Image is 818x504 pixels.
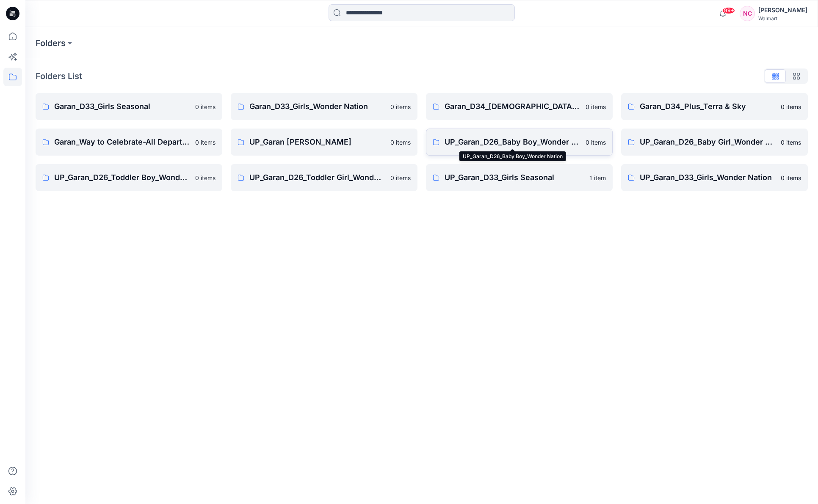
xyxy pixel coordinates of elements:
[781,173,801,182] p: 0 items
[781,138,801,147] p: 0 items
[36,129,222,156] a: Garan_Way to Celebrate-All Departments0 items
[781,102,801,111] p: 0 items
[589,173,606,182] p: 1 item
[249,136,385,148] p: UP_Garan [PERSON_NAME]
[231,164,417,191] a: UP_Garan_D26_Toddler Girl_Wonder_Nation0 items
[445,101,580,112] p: Garan_D34_[DEMOGRAPHIC_DATA]_Time and True
[640,172,776,184] p: UP_Garan_D33_Girls_Wonder Nation
[426,164,613,191] a: UP_Garan_D33_Girls Seasonal1 item
[586,102,606,111] p: 0 items
[722,7,735,14] span: 99+
[621,164,808,191] a: UP_Garan_D33_Girls_Wonder Nation0 items
[640,136,776,148] p: UP_Garan_D26_Baby Girl_Wonder Nation
[54,172,190,184] p: UP_Garan_D26_Toddler Boy_Wonder_Nation
[249,172,385,184] p: UP_Garan_D26_Toddler Girl_Wonder_Nation
[621,129,808,156] a: UP_Garan_D26_Baby Girl_Wonder Nation0 items
[36,164,222,191] a: UP_Garan_D26_Toddler Boy_Wonder_Nation0 items
[390,173,411,182] p: 0 items
[36,93,222,120] a: Garan_D33_Girls Seasonal0 items
[249,101,385,112] p: Garan_D33_Girls_Wonder Nation
[445,172,584,184] p: UP_Garan_D33_Girls Seasonal
[231,93,417,120] a: Garan_D33_Girls_Wonder Nation0 items
[195,102,216,111] p: 0 items
[758,5,807,15] div: [PERSON_NAME]
[195,138,216,147] p: 0 items
[426,129,613,156] a: UP_Garan_D26_Baby Boy_Wonder Nation0 items
[445,136,580,148] p: UP_Garan_D26_Baby Boy_Wonder Nation
[36,37,66,49] a: Folders
[36,70,82,82] p: Folders List
[54,101,190,112] p: Garan_D33_Girls Seasonal
[54,136,190,148] p: Garan_Way to Celebrate-All Departments
[740,6,755,21] div: NC
[586,138,606,147] p: 0 items
[426,93,613,120] a: Garan_D34_[DEMOGRAPHIC_DATA]_Time and True0 items
[640,101,776,112] p: Garan_D34_Plus_Terra & Sky
[195,173,216,182] p: 0 items
[390,138,411,147] p: 0 items
[231,129,417,156] a: UP_Garan [PERSON_NAME]0 items
[758,15,807,22] div: Walmart
[621,93,808,120] a: Garan_D34_Plus_Terra & Sky0 items
[390,102,411,111] p: 0 items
